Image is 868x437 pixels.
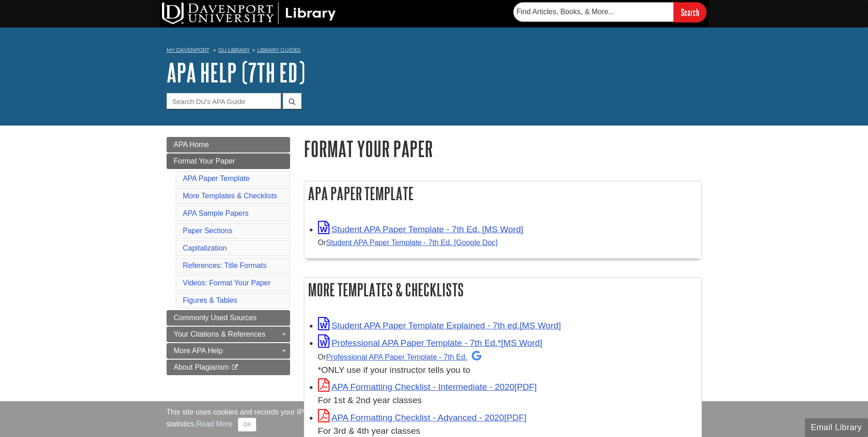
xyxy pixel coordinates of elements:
a: Read More [196,420,232,428]
a: Videos: Format Your Paper [183,279,271,287]
small: Or [318,353,482,361]
span: Commonly Used Sources [174,314,257,322]
a: My Davenport [167,46,209,54]
a: Link opens in new window [318,338,543,348]
div: Guide Page Menu [167,137,290,375]
div: This site uses cookies and records your IP address for usage statistics. Additionally, we use Goo... [167,407,702,432]
span: APA Home [174,141,209,148]
i: This link opens in a new window [231,365,239,371]
a: APA Paper Template [183,175,250,182]
span: Format Your Paper [174,157,235,165]
a: APA Sample Papers [183,209,249,217]
button: Email Library [805,418,868,437]
h1: Format Your Paper [304,137,702,160]
a: Library Guides [257,47,301,53]
img: DU Library [162,2,336,24]
span: Your Citations & References [174,330,265,338]
h2: APA Paper Template [304,181,701,206]
a: Commonly Used Sources [167,310,290,326]
a: Link opens in new window [318,224,523,234]
nav: breadcrumb [167,44,702,59]
a: Link opens in new window [318,413,527,422]
button: Close [238,418,256,432]
a: Paper Sections [183,227,233,235]
span: About Plagiarism [174,363,229,371]
small: Or [318,238,498,246]
a: Capitalization [183,244,227,252]
form: Searches DU Library's articles, books, and more [513,2,706,22]
input: Find Articles, Books, & More... [513,2,674,22]
a: More Templates & Checklists [183,192,277,200]
div: *ONLY use if your instructor tells you to [318,350,697,377]
a: Your Citations & References [167,327,290,342]
a: APA Help (7th Ed) [167,58,305,87]
a: Figures & Tables [183,296,237,304]
a: More APA Help [167,343,290,359]
span: More APA Help [174,347,223,355]
h2: More Templates & Checklists [304,278,701,302]
a: About Plagiarism [167,360,290,375]
a: Link opens in new window [318,321,561,330]
input: Search DU's APA Guide [167,93,281,109]
a: References: Title Formats [183,262,267,269]
input: Search [674,2,706,22]
a: Professional APA Paper Template - 7th Ed. [326,353,482,361]
div: For 1st & 2nd year classes [318,394,697,407]
a: APA Home [167,137,290,153]
a: Format Your Paper [167,153,290,169]
a: Link opens in new window [318,382,537,392]
a: Student APA Paper Template - 7th Ed. [Google Doc] [326,238,498,246]
a: DU Library [218,47,250,53]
